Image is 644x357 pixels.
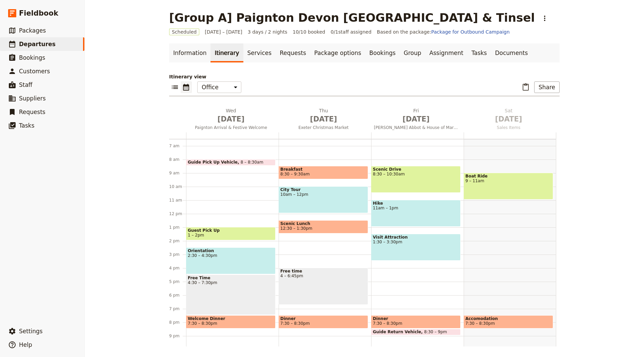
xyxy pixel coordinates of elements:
button: Actions [539,13,550,24]
h2: Sat [466,107,551,124]
a: Services [243,43,276,62]
a: Tasks [467,43,491,62]
div: Guide Return Vehicle8:30 – 9pm [371,329,461,335]
div: 9 pm [169,333,186,339]
span: 12:30 – 1:30pm [280,226,312,231]
div: 9 am [169,170,186,176]
div: 3 pm [169,252,186,257]
span: 10am – 12pm [280,192,366,197]
div: Guest Pick Up1 – 2pm [186,227,276,240]
a: Documents [491,43,532,62]
span: Free time [280,269,366,274]
div: Accomodation7:30 – 8:30pm [464,315,553,328]
div: Scenic Lunch12:30 – 1:30pm [279,220,368,233]
span: 9 – 11am [465,178,551,183]
span: Welcome Dinner [188,316,274,321]
span: [DATE] – [DATE] [205,29,242,35]
div: 7 pm [169,306,186,312]
h2: Fri [374,107,458,124]
span: Departures [19,41,56,48]
span: Packages [19,27,46,34]
span: Scheduled [169,29,199,35]
span: Sales Items [464,125,554,130]
span: Suppliers [19,95,46,102]
h2: Thu [281,107,366,124]
span: [DATE] [466,114,551,124]
div: 5 pm [169,279,186,284]
span: Guide Return Vehicle [373,330,424,334]
span: 7:30 – 8:30pm [188,321,217,326]
span: Tasks [19,122,35,129]
a: Package for Outbound Campaign [431,29,509,35]
p: Itinerary view [169,73,560,80]
span: 10/10 booked [293,29,325,35]
div: Welcome Dinner7:30 – 8:30pm [186,315,276,328]
a: Information [169,43,210,62]
button: List view [169,81,181,93]
div: Free Time4:30 – 7:30pm [186,275,276,315]
span: 4:30 – 7:30pm [188,280,274,285]
button: Share [534,81,560,93]
span: 4 – 6:45pm [280,274,366,278]
span: 7:30 – 8:30pm [373,321,402,326]
span: Accomodation [465,316,551,321]
div: 8 pm [169,320,186,325]
span: 8:30 – 9:30am [280,172,310,176]
span: [DATE] [374,114,458,124]
div: 2 pm [169,238,186,244]
button: Wed [DATE]Paignton Arrival & Festive Welcome [186,107,279,132]
a: Itinerary [210,43,243,62]
div: 7 am [169,143,186,149]
a: Package options [310,43,365,62]
span: 1:30 – 3:30pm [373,240,459,244]
button: Fri [DATE][PERSON_NAME] Abbot & House of Marbles [371,107,464,132]
span: Guide Pick Up Vehicle [188,160,241,165]
span: [DATE] [189,114,273,124]
span: Dinner [280,316,366,321]
button: Calendar view [181,81,192,93]
button: Thu [DATE]Exeter Christmas Market [279,107,371,132]
a: Assignment [425,43,467,62]
span: Requests [19,109,45,115]
div: Breakfast8:30 – 9:30am [279,166,368,179]
span: 1 – 2pm [188,233,204,238]
div: 8 am [169,157,186,162]
div: Scenic Drive8:30 – 10:30am [371,166,461,193]
div: 4 pm [169,265,186,271]
span: Free Time [188,276,274,280]
span: Scenic Drive [373,167,459,172]
span: Settings [19,328,43,335]
span: Breakfast [280,167,366,172]
a: Bookings [365,43,400,62]
a: Requests [276,43,310,62]
span: 8:30 – 10:30am [373,172,459,176]
span: Staff [19,81,33,88]
button: Sat [DATE]Sales Items [464,107,556,132]
span: 2:30 – 4:30pm [188,253,274,258]
span: Based on the package: [377,29,510,35]
div: Free time4 – 6:45pm [279,268,368,305]
div: Visit Attraction1:30 – 3:30pm [371,234,461,261]
span: Dinner [373,316,459,321]
span: Orientation [188,248,274,253]
span: Hike [373,201,459,206]
span: 11am – 1pm [373,206,459,210]
span: City Tour [280,187,366,192]
span: 8 – 8:30am [241,160,263,165]
span: Scenic Lunch [280,221,366,226]
span: Customers [19,68,50,75]
span: Exeter Christmas Market [279,125,368,130]
span: Guest Pick Up [188,228,274,233]
div: Dinner7:30 – 8:30pm [279,315,368,328]
span: Help [19,341,32,348]
button: Paste itinerary item [520,81,531,93]
div: 11 am [169,198,186,203]
span: [DATE] [281,114,366,124]
div: Dinner7:30 – 8:30pm [371,315,461,328]
span: 7:30 – 8:30pm [465,321,495,326]
span: Bookings [19,54,45,61]
span: 7:30 – 8:30pm [280,321,310,326]
h1: [Group A] Paignton Devon [GEOGRAPHIC_DATA] & Tinsel [169,11,535,24]
div: 6 pm [169,293,186,298]
div: 12 pm [169,211,186,217]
